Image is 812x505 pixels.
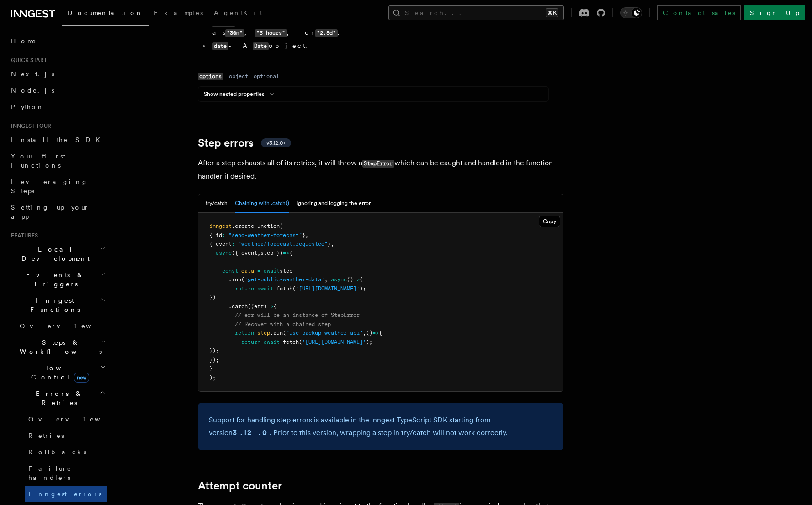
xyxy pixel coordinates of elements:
a: Setting up your app [7,199,107,225]
span: ); [209,374,216,381]
code: "3 hours" [255,29,287,37]
span: => [283,250,289,256]
a: Examples [149,3,208,25]
span: Inngest Functions [7,296,99,314]
p: After a step exhausts all of its retries, it will throw a which can be caught and handled in the ... [198,157,563,183]
button: Toggle dark mode [620,7,642,18]
button: Events & Triggers [7,267,107,292]
span: } [328,241,331,247]
code: date [212,42,228,50]
span: Steps & Workflows [16,338,102,356]
span: inngest [209,223,232,229]
a: Inngest errors [25,486,107,502]
button: Search...⌘K [388,5,564,20]
span: await [257,285,273,292]
span: Rollbacks [28,448,86,456]
span: Events & Triggers [7,270,100,289]
a: Node.js [7,82,107,99]
span: data [241,268,254,274]
span: , [257,250,260,256]
span: ( [292,285,296,292]
span: const [222,268,238,274]
span: Next.js [11,70,54,78]
span: Leveraging Steps [11,178,88,195]
span: await [264,339,280,345]
span: }) [209,294,216,300]
a: Retries [25,427,107,444]
span: .run [270,330,283,336]
span: return [235,330,254,336]
button: Flow Controlnew [16,360,107,385]
span: "send-weather-forecast" [228,232,302,238]
button: Chaining with .catch() [235,194,289,213]
span: step }) [260,250,283,256]
code: options [198,73,223,80]
span: Failure handlers [28,465,72,481]
button: Steps & Workflows [16,334,107,360]
span: }); [209,357,219,363]
a: Failure handlers [25,460,107,486]
a: Your first Functions [7,148,107,174]
span: , [363,330,366,336]
span: async [216,250,232,256]
a: Sign Up [744,5,805,20]
button: Errors & Retries [16,385,107,411]
span: ); [360,285,366,292]
button: Copy [539,216,560,227]
span: return [241,339,260,345]
span: { [273,303,276,310]
span: Documentation [68,9,143,16]
span: .createFunction [232,223,280,229]
a: Home [7,33,107,49]
span: fetch [283,339,299,345]
a: Attempt counter [198,479,282,492]
span: ( [280,223,283,229]
span: async [331,276,347,283]
span: Your first Functions [11,153,65,169]
span: Flow Control [16,363,101,382]
span: ((err) [248,303,267,310]
a: Overview [16,318,107,334]
code: "2.5d" [315,29,338,37]
a: Python [7,99,107,115]
a: Documentation [62,3,149,26]
a: Contact sales [657,5,741,20]
button: Ignoring and logging the error [297,194,371,213]
li: - A object. [210,41,549,51]
span: { [379,330,382,336]
span: Inngest errors [28,490,101,498]
span: // err will be an instance of StepError [235,312,360,318]
span: Overview [28,416,122,423]
code: StepError [362,160,394,168]
span: ({ event [232,250,257,256]
span: await [264,268,280,274]
span: Features [7,232,38,239]
span: = [257,268,260,274]
span: }); [209,347,219,354]
span: step [257,330,270,336]
code: "30m" [225,29,244,37]
li: - A time string, parsed by the package, such as , , or . [210,18,549,37]
span: 'get-public-weather-data' [244,276,324,283]
button: try/catch [206,194,228,213]
span: ( [241,276,244,283]
span: ( [299,339,302,345]
span: Python [11,103,44,110]
span: "weather/forecast.requested" [238,241,328,247]
span: { id [209,232,222,238]
code: Date [253,42,269,50]
span: Node.js [11,87,54,94]
span: Home [11,37,37,46]
a: Leveraging Steps [7,174,107,199]
span: Local Development [7,245,100,263]
span: () [366,330,372,336]
span: Retries [28,432,64,439]
kbd: ⌘K [546,8,558,17]
a: Next.js [7,66,107,82]
button: Inngest Functions [7,292,107,318]
span: Setting up your app [11,204,90,220]
span: () [347,276,353,283]
dd: optional [254,73,279,80]
span: ( [283,330,286,336]
span: { [289,250,292,256]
